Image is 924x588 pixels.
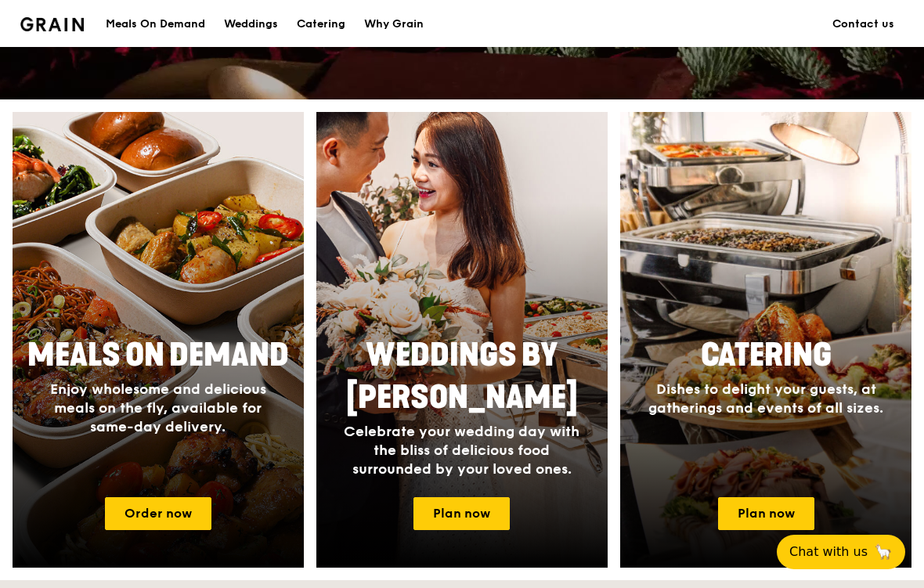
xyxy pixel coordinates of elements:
[297,1,345,48] div: Catering
[13,112,304,568] img: meals-on-demand-card.d2b6f6db.png
[718,497,814,530] a: Plan now
[50,381,266,435] span: Enjoy wholesome and delicious meals on the fly, available for same-day delivery.
[346,337,578,417] span: Weddings by [PERSON_NAME]
[648,381,883,417] span: Dishes to delight your guests, at gatherings and events of all sizes.
[316,112,608,568] img: weddings-card.4f3003b8.jpg
[355,1,433,48] a: Why Grain
[620,112,911,568] a: CateringDishes to delight your guests, at gatherings and events of all sizes.Plan now
[105,497,211,530] a: Order now
[13,112,304,568] a: Meals On DemandEnjoy wholesome and delicious meals on the fly, available for same-day delivery.Or...
[27,337,289,374] span: Meals On Demand
[823,1,904,48] a: Contact us
[413,497,510,530] a: Plan now
[316,112,608,568] a: Weddings by [PERSON_NAME]Celebrate your wedding day with the bliss of delicious food surrounded b...
[874,543,893,561] span: 🦙
[789,543,868,561] span: Chat with us
[287,1,355,48] a: Catering
[620,112,911,568] img: catering-card.e1cfaf3e.jpg
[106,1,205,48] div: Meals On Demand
[224,1,278,48] div: Weddings
[344,423,579,478] span: Celebrate your wedding day with the bliss of delicious food surrounded by your loved ones.
[215,1,287,48] a: Weddings
[20,17,84,31] img: Grain
[777,535,905,569] button: Chat with us🦙
[701,337,832,374] span: Catering
[364,1,424,48] div: Why Grain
